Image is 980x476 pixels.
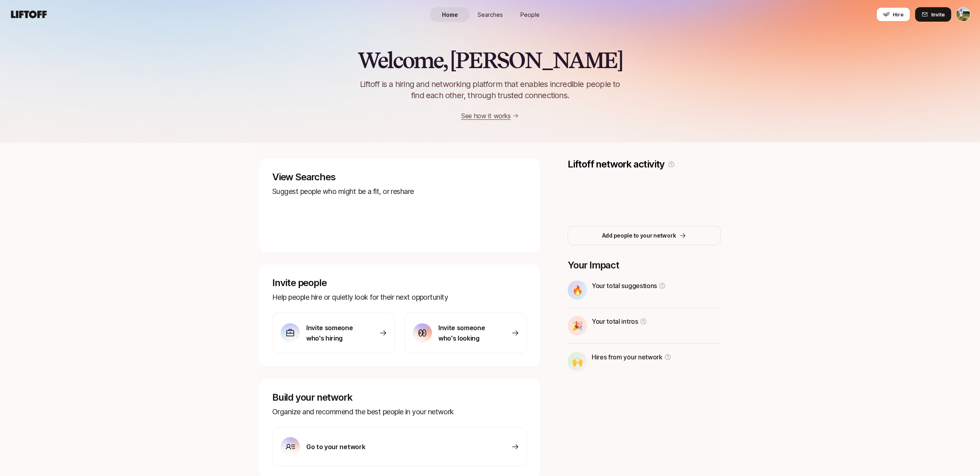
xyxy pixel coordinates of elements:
span: Invite [931,10,945,18]
h2: Welcome, [PERSON_NAME] [357,48,623,72]
a: People [510,7,550,22]
button: Hire [876,7,910,22]
div: 🎉 [568,316,587,335]
p: Liftoff is a hiring and networking platform that enables incredible people to find each other, th... [347,79,633,101]
a: See how it works [461,112,511,120]
p: Go to your network [306,442,365,452]
p: Add people to your network [602,231,676,240]
span: People [520,10,540,19]
button: Add people to your network [568,226,721,245]
img: Tyler Kieft [956,8,970,21]
button: Tyler Kieft [956,7,970,22]
p: Your total suggestions [592,280,657,291]
span: Home [442,10,458,19]
span: Hire [893,10,904,18]
span: Searches [478,10,503,19]
a: Searches [470,7,510,22]
p: Liftoff network activity [568,159,665,170]
div: 🔥 [568,280,587,300]
p: Organize and recommend the best people in your network [272,406,527,418]
p: Help people hire or quietly look for their next opportunity [272,292,527,303]
p: Invite someone who's hiring [306,323,362,343]
button: Invite [915,7,951,22]
p: Hires from your network [592,352,663,362]
p: Build your network [272,392,527,403]
div: 🙌 [568,352,587,371]
p: Invite someone who's looking [438,323,494,343]
p: Suggest people who might be a fit, or reshare [272,186,527,197]
p: Your total intros [592,316,638,327]
p: Your Impact [568,260,721,271]
a: Home [430,7,470,22]
p: Invite people [272,277,527,288]
p: View Searches [272,171,527,183]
